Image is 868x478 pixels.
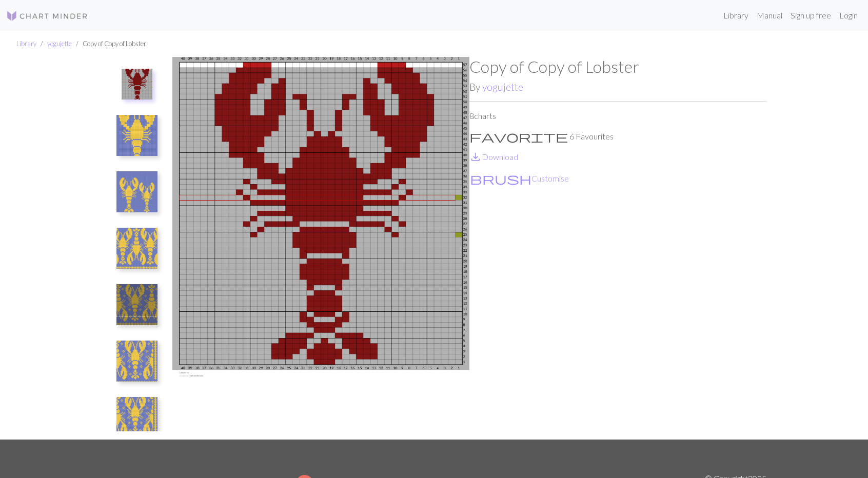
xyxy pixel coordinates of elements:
i: Download [469,151,482,163]
span: favorite [469,129,568,144]
li: Copy of Copy of Lobster [72,39,146,49]
a: Library [719,5,753,26]
a: DownloadDownload [469,152,518,162]
img: Copy of Copy of Actual Body Chart [116,397,157,438]
img: Logo [6,10,88,22]
a: Manual [753,5,786,26]
img: Size Variations of Lobsters [116,171,157,212]
a: Sign up free [786,5,835,26]
img: Lobster [172,57,469,440]
button: CustomiseCustomise [469,172,569,185]
img: Copy of Actual Body Chart [116,341,157,382]
a: yogujette [482,81,523,93]
span: save_alt [469,150,482,164]
i: Favourite [469,130,568,143]
img: Actual Body Chart [116,284,157,325]
img: Lobster [122,69,152,99]
p: 6 Favourites [469,130,766,143]
img: Lobster Gauge [116,115,157,156]
a: Login [835,5,862,26]
i: Customise [470,172,531,185]
h1: Copy of Copy of Lobster [469,57,766,76]
h2: By [469,81,766,93]
p: 8 charts [469,110,766,122]
a: Library [16,39,36,48]
a: yogujette [47,39,72,48]
span: brush [470,171,531,186]
img: Actual Lobster Sleeve [116,228,157,269]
